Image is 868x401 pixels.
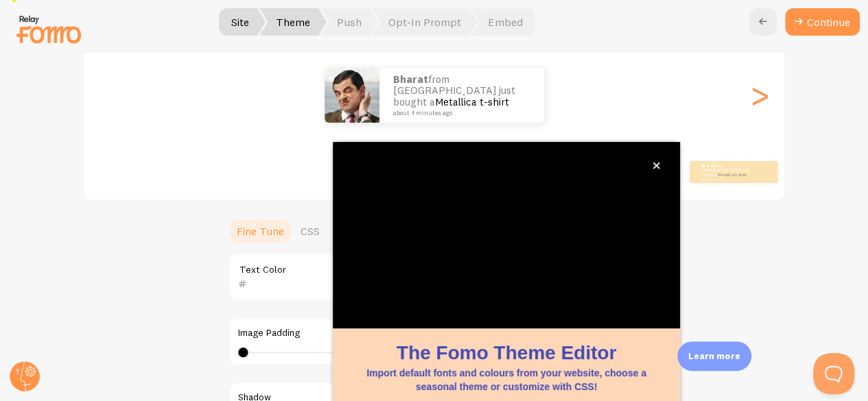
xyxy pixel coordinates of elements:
[649,158,664,173] button: close,
[677,341,751,371] div: Learn more
[717,172,747,178] a: Metallica t-shirt
[393,110,526,117] small: about 4 minutes ago
[238,327,631,339] label: Image Padding
[688,350,740,363] p: Learn more
[701,163,755,180] p: from [GEOGRAPHIC_DATA] just bought a
[228,217,292,245] a: Fine Tune
[349,339,664,366] h1: The Fomo Theme Editor
[435,95,509,108] a: Metallica t-shirt
[393,73,428,86] strong: Bharat
[813,353,854,394] iframe: Help Scout Beacon - Open
[349,366,664,393] p: Import default fonts and colours from your website, choose a seasonal theme or customize with CSS!
[701,163,714,169] strong: Bharat
[701,178,754,180] small: about 4 minutes ago
[292,217,328,245] a: CSS
[325,68,379,123] img: Fomo
[393,74,530,117] p: from [GEOGRAPHIC_DATA] just bought a
[14,12,83,47] img: fomo-relay-logo-orange.svg
[751,46,768,145] div: Next slide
